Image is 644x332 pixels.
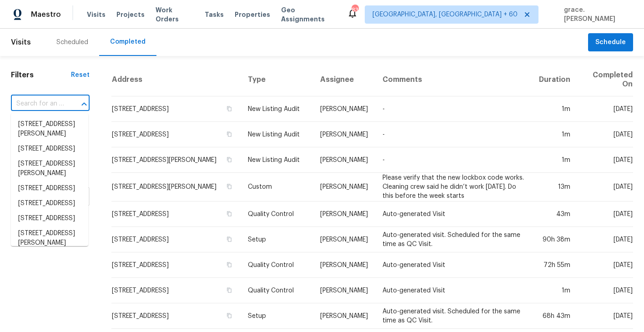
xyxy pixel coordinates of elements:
td: [PERSON_NAME] [313,147,375,173]
td: 1m [532,96,578,122]
span: Work Orders [156,5,194,24]
td: Auto-generated visit. Scheduled for the same time as QC Visit. [375,227,532,252]
td: Auto-generated Visit [375,201,532,227]
button: Copy Address [225,182,233,191]
td: Auto-generated Visit [375,252,532,278]
th: Type [241,63,313,96]
button: Schedule [588,33,633,52]
span: Maestro [31,10,61,19]
td: Quality Control [241,201,313,227]
td: 43m [532,201,578,227]
td: Setup [241,303,313,329]
span: grace.[PERSON_NAME] [560,5,630,24]
span: Schedule [595,37,626,48]
td: [STREET_ADDRESS] [111,201,241,227]
td: [STREET_ADDRESS] [111,96,241,122]
h1: Filters [11,70,71,80]
li: [STREET_ADDRESS] [11,211,88,226]
td: 1m [532,147,578,173]
td: [PERSON_NAME] [313,227,375,252]
button: Copy Address [225,210,233,218]
td: [PERSON_NAME] [313,122,375,147]
th: Completed On [578,63,633,96]
span: Tasks [205,11,224,18]
td: [STREET_ADDRESS][PERSON_NAME] [111,173,241,201]
td: 1m [532,122,578,147]
button: Copy Address [225,286,233,294]
td: 13m [532,173,578,201]
button: Copy Address [225,130,233,138]
div: Completed [110,37,146,46]
span: [GEOGRAPHIC_DATA], [GEOGRAPHIC_DATA] + 60 [372,10,518,19]
td: Setup [241,227,313,252]
td: - [375,147,532,173]
td: [PERSON_NAME] [313,173,375,201]
td: [DATE] [578,252,633,278]
td: [DATE] [578,303,633,329]
td: [STREET_ADDRESS] [111,252,241,278]
td: Auto-generated Visit [375,278,532,303]
th: Assignee [313,63,375,96]
li: [STREET_ADDRESS] [11,141,88,156]
td: [PERSON_NAME] [313,303,375,329]
span: Visits [11,32,31,52]
th: Comments [375,63,532,96]
td: [STREET_ADDRESS] [111,303,241,329]
li: [STREET_ADDRESS] [11,196,88,211]
td: Quality Control [241,278,313,303]
span: Projects [116,10,145,19]
td: [DATE] [578,147,633,173]
th: Address [111,63,241,96]
td: [STREET_ADDRESS] [111,227,241,252]
td: [DATE] [578,96,633,122]
td: [DATE] [578,227,633,252]
td: - [375,96,532,122]
td: [DATE] [578,278,633,303]
td: [DATE] [578,173,633,201]
input: Search for an address... [11,97,64,111]
li: [STREET_ADDRESS][PERSON_NAME] [11,226,88,251]
td: [STREET_ADDRESS] [111,122,241,147]
td: Quality Control [241,252,313,278]
td: New Listing Audit [241,96,313,122]
td: - [375,122,532,147]
td: [PERSON_NAME] [313,96,375,122]
div: Scheduled [56,38,88,47]
td: [DATE] [578,201,633,227]
td: [PERSON_NAME] [313,278,375,303]
td: [STREET_ADDRESS] [111,278,241,303]
button: Copy Address [225,105,233,113]
span: Geo Assignments [281,5,336,24]
button: Copy Address [225,261,233,269]
li: [STREET_ADDRESS][PERSON_NAME] [11,156,88,181]
button: Copy Address [225,312,233,320]
span: Properties [235,10,270,19]
li: [STREET_ADDRESS][PERSON_NAME] [11,117,88,141]
button: Close [78,98,91,111]
li: [STREET_ADDRESS] [11,181,88,196]
th: Duration [532,63,578,96]
td: 1m [532,278,578,303]
div: Reset [71,70,90,80]
td: [DATE] [578,122,633,147]
td: New Listing Audit [241,147,313,173]
td: Custom [241,173,313,201]
div: 831 [352,5,358,15]
td: 90h 38m [532,227,578,252]
td: [STREET_ADDRESS][PERSON_NAME] [111,147,241,173]
td: [PERSON_NAME] [313,252,375,278]
td: 68h 43m [532,303,578,329]
td: Auto-generated visit. Scheduled for the same time as QC Visit. [375,303,532,329]
td: 72h 55m [532,252,578,278]
button: Copy Address [225,156,233,164]
td: [PERSON_NAME] [313,201,375,227]
span: Visits [87,10,106,19]
td: New Listing Audit [241,122,313,147]
td: Please verify that the new lockbox code works. Cleaning crew said he didn’t work [DATE]. Do this ... [375,173,532,201]
button: Copy Address [225,235,233,243]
